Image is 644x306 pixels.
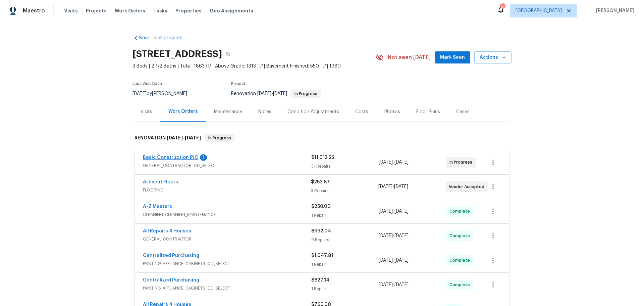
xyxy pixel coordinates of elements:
[440,53,465,62] span: Mark Seen
[214,108,242,115] div: Maintenance
[287,108,339,115] div: Condition Adjustments
[292,92,320,96] span: In Progress
[143,229,191,233] a: All Repairs 4 Houses
[257,91,271,96] span: [DATE]
[143,180,178,184] a: Artisent Floors
[200,154,207,161] div: 1
[132,35,197,41] a: Back to all projects
[153,8,167,13] span: Tasks
[394,282,409,287] span: [DATE]
[23,7,45,14] span: Maestro
[143,155,198,160] a: Basic Construction INC
[167,135,183,140] span: [DATE]
[311,204,331,209] span: $250.00
[379,282,393,287] span: [DATE]
[311,212,379,219] div: 1 Repair
[593,7,634,14] span: [PERSON_NAME]
[64,7,78,14] span: Visits
[132,127,512,149] div: RENOVATION [DATE]-[DATE]In Progress
[273,91,287,96] span: [DATE]
[311,229,331,233] span: $992.04
[379,208,409,215] span: -
[500,4,505,11] div: 14
[516,7,562,14] span: [GEOGRAPHIC_DATA]
[143,260,311,267] span: PAINTING, APPLIANCE, CABINETS, OD_SELECT
[311,278,329,282] span: $627.14
[143,204,172,209] a: A-Z Masters
[311,155,335,160] span: $11,013.22
[311,163,379,170] div: 31 Repairs
[449,257,473,264] span: Complete
[379,209,393,214] span: [DATE]
[379,232,409,239] span: -
[378,184,392,189] span: [DATE]
[143,162,311,169] span: GENERAL_CONTRACTOR, OD_SELECT
[384,108,400,115] div: Photos
[480,53,506,62] span: Actions
[394,233,409,238] span: [DATE]
[132,91,147,96] span: [DATE]
[378,183,408,190] span: -
[132,51,222,57] h2: [STREET_ADDRESS]
[222,48,234,60] button: Copy Address
[115,7,145,14] span: Work Orders
[449,281,473,288] span: Complete
[394,209,409,214] span: [DATE]
[231,91,321,96] span: Renovation
[379,281,409,288] span: -
[394,160,409,165] span: [DATE]
[474,51,512,64] button: Actions
[143,278,199,282] a: Centralized Purchasing
[143,253,199,258] a: Centralized Purchasing
[231,82,246,86] span: Project
[379,233,393,238] span: [DATE]
[394,258,409,263] span: [DATE]
[379,160,393,165] span: [DATE]
[379,257,409,264] span: -
[258,108,271,115] div: Notes
[449,232,473,239] span: Complete
[185,135,201,140] span: [DATE]
[132,63,376,70] span: 3 Beds | 2 1/2 Baths | Total: 1863 ft² | Above Grade: 1313 ft² | Basement Finished: 550 ft² | 1980
[435,51,470,64] button: Mark Seen
[206,135,234,141] span: In Progress
[132,82,162,86] span: Last Visit Date
[388,54,431,61] span: Not seen [DATE]
[210,7,253,14] span: Geo Assignments
[167,135,201,140] span: -
[311,187,378,194] div: 3 Repairs
[257,91,287,96] span: -
[379,258,393,263] span: [DATE]
[311,261,379,268] div: 1 Repair
[394,184,408,189] span: [DATE]
[311,286,379,292] div: 1 Repair
[311,253,333,258] span: $1,047.81
[143,236,311,243] span: GENERAL_CONTRACTOR
[143,285,311,292] span: PAINTING, APPLIANCE, CABINETS, OD_SELECT
[141,108,152,115] div: Visits
[132,90,195,98] div: by [PERSON_NAME]
[143,211,311,218] span: CLEANING, CLEANING_MAINTENANCE
[355,108,368,115] div: Costs
[379,159,409,166] span: -
[311,236,379,243] div: 9 Repairs
[456,108,470,115] div: Cases
[416,108,440,115] div: Floor Plans
[86,7,107,14] span: Projects
[175,7,202,14] span: Properties
[449,208,473,215] span: Complete
[143,187,311,193] span: FLOORING
[449,183,487,190] span: Vendor Accepted
[311,180,330,184] span: $253.87
[135,134,201,142] h6: RENOVATION
[168,108,198,115] div: Work Orders
[449,159,475,166] span: In Progress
